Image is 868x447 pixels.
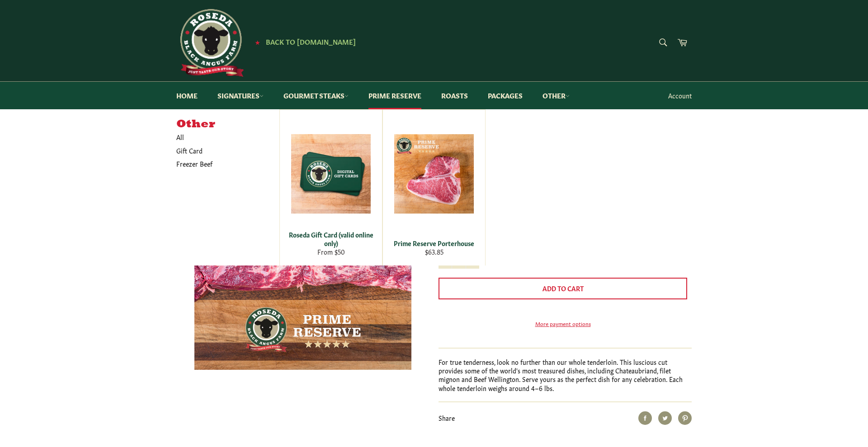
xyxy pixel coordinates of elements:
[172,144,270,157] a: Gift Card
[291,134,371,214] img: Roseda Gift Card (valid online only)
[439,358,692,392] p: For true tenderness, look no further than our whole tenderloin. This luscious cut provides some o...
[255,38,260,46] span: ★
[439,413,455,422] span: Share
[389,247,480,256] div: $63.85
[274,82,358,109] a: Gourmet Steaks
[394,134,474,214] img: Prime Reserve Porterhouse
[432,82,477,109] a: Roasts
[172,157,270,170] a: Freezer Beef
[533,82,579,109] a: Other
[286,230,377,248] div: Roseda Gift Card (valid online only)
[176,118,279,131] h5: Other
[250,38,356,46] a: ★ Back to [DOMAIN_NAME]
[439,320,687,327] a: More payment options
[286,247,377,256] div: From $50
[479,82,532,109] a: Packages
[542,284,584,293] span: Add to Cart
[167,82,207,109] a: Home
[439,278,687,299] button: Add to Cart
[382,109,486,265] a: Prime Reserve Porterhouse Prime Reserve Porterhouse $63.85
[359,82,430,109] a: Prime Reserve
[176,9,244,77] img: Roseda Beef
[664,82,696,109] a: Account
[279,109,382,265] a: Roseda Gift Card (valid online only) Roseda Gift Card (valid online only) From $50
[389,239,480,247] div: Prime Reserve Porterhouse
[266,37,356,46] span: Back to [DOMAIN_NAME]
[208,82,273,109] a: Signatures
[172,130,279,144] a: All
